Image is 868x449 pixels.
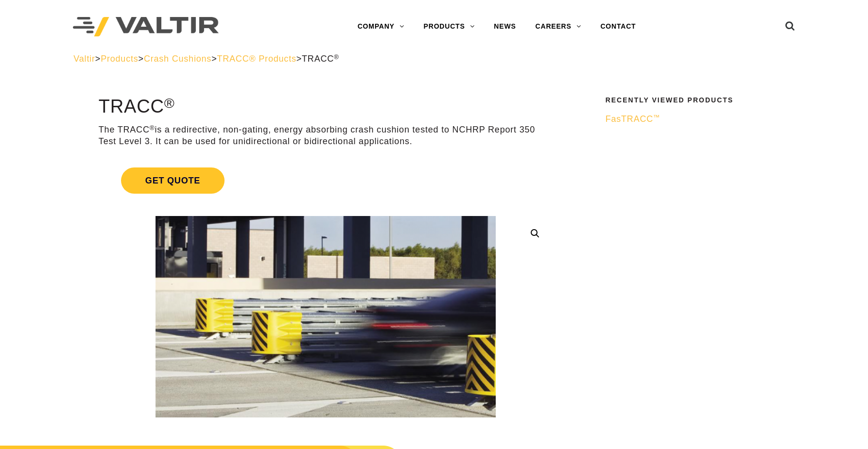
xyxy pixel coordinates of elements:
a: CAREERS [526,17,591,36]
sup: ® [164,95,175,111]
a: TRACC® Products [217,54,296,64]
a: Products [101,54,138,64]
h1: TRACC [99,97,553,117]
a: Get Quote [99,156,553,205]
sup: ® [150,124,155,132]
div: > > > > [73,53,794,65]
span: Get Quote [121,167,225,194]
sup: ™ [653,114,660,121]
a: CONTACT [590,17,645,36]
span: TRACC [302,54,339,64]
a: Crash Cushions [144,54,211,64]
span: FasTRACC [606,114,660,124]
sup: ® [334,53,339,61]
a: PRODUCTS [414,17,485,36]
a: COMPANY [348,17,414,36]
a: 🔍 [526,225,544,242]
a: FasTRACC™ [606,114,789,125]
a: Valtir [73,54,95,64]
p: The TRACC is a redirective, non-gating, energy absorbing crash cushion tested to NCHRP Report 350... [99,124,553,147]
img: Valtir [73,17,219,37]
h2: Recently Viewed Products [606,97,789,104]
a: NEWS [484,17,525,36]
